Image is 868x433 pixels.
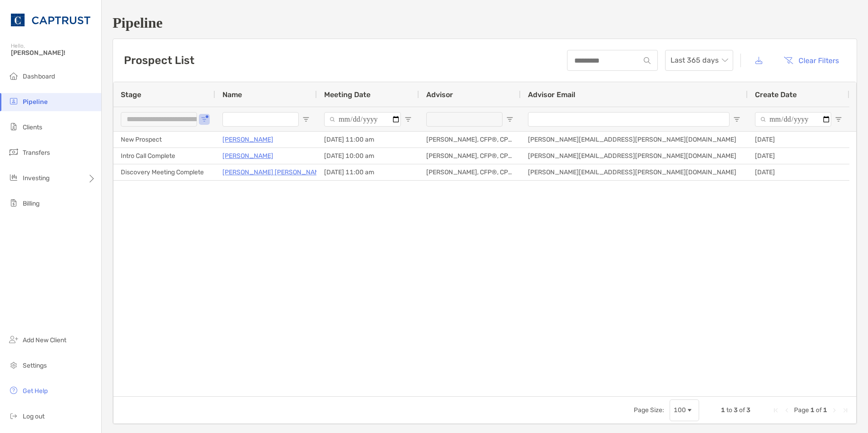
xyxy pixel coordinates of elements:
[113,164,215,180] div: Discovery Meeting Complete
[11,49,96,57] span: [PERSON_NAME]!
[634,406,664,414] div: Page Size:
[23,362,47,369] span: Settings
[23,413,44,420] span: Log out
[831,407,838,414] div: Next Page
[23,98,48,106] span: Pipeline
[726,406,732,414] span: to
[121,90,141,99] span: Stage
[734,406,738,414] span: 3
[113,15,857,31] h1: Pipeline
[8,385,19,396] img: get-help icon
[317,132,419,148] div: [DATE] 11:00 am
[419,148,521,164] div: [PERSON_NAME], CFP®, CPWA®
[721,406,725,414] span: 1
[8,172,19,183] img: investing icon
[23,174,49,182] span: Investing
[670,399,699,421] div: Page Size
[772,407,779,414] div: First Page
[8,96,19,107] img: pipeline icon
[23,387,48,395] span: Get Help
[521,148,748,164] div: [PERSON_NAME][EMAIL_ADDRESS][PERSON_NAME][DOMAIN_NAME]
[317,164,419,180] div: [DATE] 11:00 am
[794,406,809,414] span: Page
[755,112,831,127] input: Create Date Filter Input
[506,116,513,123] button: Open Filter Menu
[816,406,822,414] span: of
[521,164,748,180] div: [PERSON_NAME][EMAIL_ADDRESS][PERSON_NAME][DOMAIN_NAME]
[124,54,194,67] h3: Prospect List
[419,132,521,148] div: [PERSON_NAME], CFP®, CPWA®
[783,407,790,414] div: Previous Page
[8,334,19,345] img: add_new_client icon
[419,164,521,180] div: [PERSON_NAME], CFP®, CPWA®
[222,134,273,145] a: [PERSON_NAME]
[746,406,750,414] span: 3
[842,407,849,414] div: Last Page
[528,90,575,99] span: Advisor Email
[222,167,325,178] a: [PERSON_NAME] [PERSON_NAME]
[113,132,215,148] div: New Prospect
[748,148,849,164] div: [DATE]
[11,4,90,36] img: CAPTRUST Logo
[777,50,846,70] button: Clear Filters
[755,90,797,99] span: Create Date
[739,406,745,414] span: of
[835,116,842,123] button: Open Filter Menu
[8,410,19,421] img: logout icon
[748,132,849,148] div: [DATE]
[528,112,730,127] input: Advisor Email Filter Input
[8,121,19,132] img: clients icon
[113,148,215,164] div: Intro Call Complete
[201,116,208,123] button: Open Filter Menu
[222,150,273,162] a: [PERSON_NAME]
[733,116,740,123] button: Open Filter Menu
[8,70,19,81] img: dashboard icon
[810,406,814,414] span: 1
[23,336,66,344] span: Add New Client
[644,57,651,64] img: input icon
[222,112,299,127] input: Name Filter Input
[404,116,412,123] button: Open Filter Menu
[426,90,453,99] span: Advisor
[302,116,310,123] button: Open Filter Menu
[23,149,50,157] span: Transfers
[674,406,686,414] div: 100
[823,406,827,414] span: 1
[222,90,242,99] span: Name
[8,147,19,157] img: transfers icon
[521,132,748,148] div: [PERSON_NAME][EMAIL_ADDRESS][PERSON_NAME][DOMAIN_NAME]
[23,73,55,80] span: Dashboard
[8,197,19,208] img: billing icon
[23,123,42,131] span: Clients
[324,112,401,127] input: Meeting Date Filter Input
[748,164,849,180] div: [DATE]
[324,90,370,99] span: Meeting Date
[23,200,39,207] span: Billing
[8,359,19,370] img: settings icon
[671,50,728,70] span: Last 365 days
[317,148,419,164] div: [DATE] 10:00 am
